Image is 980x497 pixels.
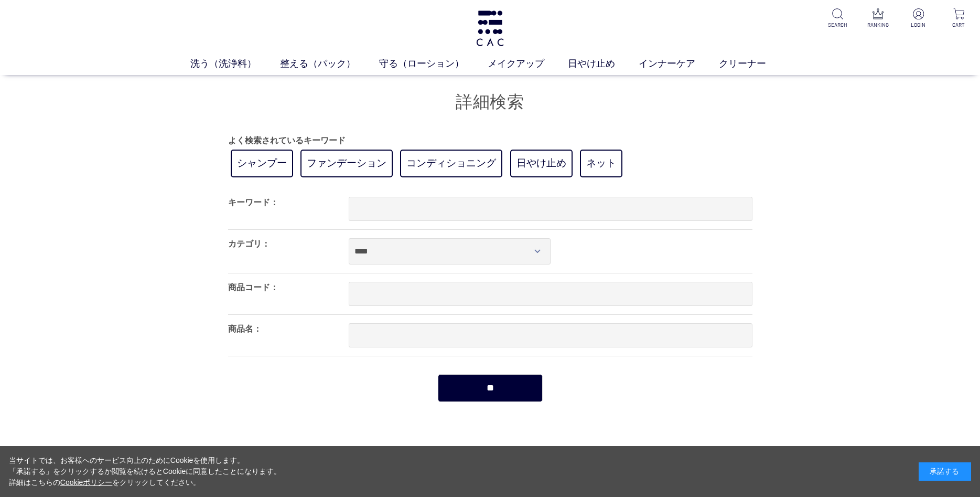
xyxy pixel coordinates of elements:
div: 承諾する [919,462,971,481]
a: クリーナー [719,57,790,71]
a: RANKING [865,8,891,29]
div: 当サイトでは、お客様へのサービス向上のためにCookieを使用します。 「承諾する」をクリックするか閲覧を続けるとCookieに同意したことになります。 詳細はこちらの をクリックしてください。 [9,455,282,488]
a: メイクアップ [488,57,568,71]
a: シャンプー [231,150,293,177]
a: Cookieポリシー [60,478,113,487]
a: インナーケア [639,57,719,71]
a: 守る（ローション） [379,57,488,71]
h1: 詳細検索 [228,91,752,113]
p: よく検索されているキーワード [228,134,752,147]
a: ネット [580,150,622,177]
a: SEARCH [825,8,850,29]
a: 日やけ止め [568,57,639,71]
label: 商品コード： [228,283,278,292]
label: カテゴリ： [228,239,270,248]
a: ファンデーション [300,150,393,177]
p: LOGIN [906,21,931,29]
label: 商品名： [228,324,262,333]
p: CART [946,21,972,29]
img: logo [475,10,506,46]
label: キーワード： [228,198,278,207]
a: CART [946,8,972,29]
a: LOGIN [906,8,931,29]
a: 整える（パック） [280,57,379,71]
a: コンディショニング [400,150,502,177]
a: 洗う（洗浄料） [190,57,280,71]
p: RANKING [865,21,891,29]
p: SEARCH [825,21,850,29]
a: 日やけ止め [510,150,573,177]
